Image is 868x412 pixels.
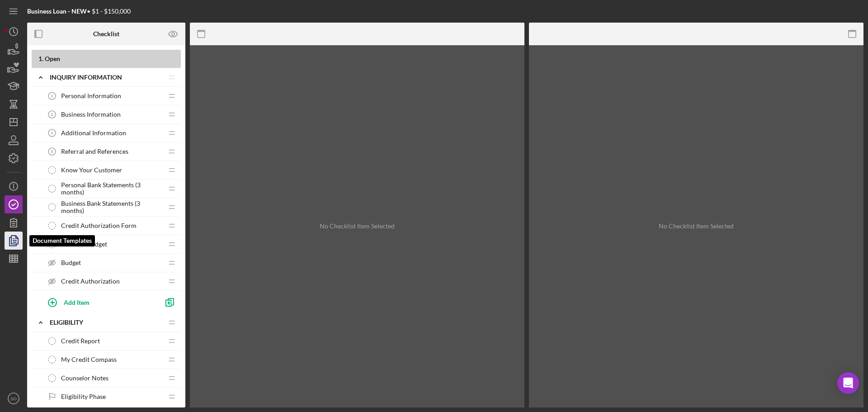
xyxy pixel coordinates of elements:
span: Credit Report [61,337,100,345]
button: Add Item [41,293,158,311]
tspan: 4 [51,149,53,154]
tspan: 1 [51,94,53,98]
span: Budget [61,259,81,266]
span: Personal Bank Statements (3 months) [61,181,163,196]
span: 1 . [38,55,43,62]
span: Additional Information [61,129,126,137]
div: Add Item [64,294,90,311]
div: INQUIRY INFORMATION [50,74,163,81]
span: Know Your Customer [61,166,122,174]
span: Counselor Notes [61,374,108,382]
span: Personal Budget [61,241,107,248]
div: Open Intercom Messenger [837,372,859,394]
div: • $1 - $150,000 [27,8,131,15]
span: Open [45,55,60,62]
span: Business Bank Statements (3 months) [61,200,163,214]
span: Eligibility Phase [61,393,106,400]
tspan: 2 [51,112,53,117]
span: My Credit Compass [61,356,117,363]
span: Credit Authorization Form [61,222,137,229]
b: Checklist [93,30,119,38]
span: Credit Authorization [61,278,120,285]
div: No Checklist Item Selected [659,223,734,230]
tspan: 3 [51,131,53,135]
div: ELIGIBILITY [50,319,163,326]
text: SO [10,396,17,401]
span: Referral and References [61,148,128,155]
span: Personal Information [61,92,121,99]
button: SO [5,389,23,407]
div: No Checklist Item Selected [320,223,395,230]
span: Business Information [61,111,121,118]
b: Business Loan - NEW [27,7,87,15]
